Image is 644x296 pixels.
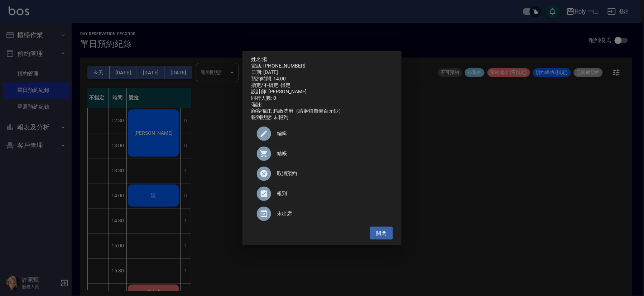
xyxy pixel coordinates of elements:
[251,204,393,224] div: 未出席
[251,144,393,164] a: 結帳
[251,108,393,114] div: 顧客備註: 精緻洗剪（請麻煩自備百元鈔）
[370,227,393,240] button: 關閉
[277,170,387,177] span: 取消預約
[277,210,387,217] span: 未出席
[277,130,387,137] span: 編輯
[251,69,393,76] div: 日期: [DATE]
[251,114,393,121] div: 報到狀態: 未報到
[251,124,393,144] div: 編輯
[251,164,393,184] div: 取消預約
[262,56,267,62] a: 湯
[277,150,387,157] span: 結帳
[251,102,393,108] div: 備註:
[251,76,393,82] div: 預約時間: 14:00
[251,82,393,89] div: 指定/不指定: 指定
[251,95,393,102] div: 同行人數: 0
[277,190,387,197] span: 報到
[251,184,393,204] div: 報到
[251,63,393,69] div: 電話: [PHONE_NUMBER]
[251,89,393,95] div: 設計師: [PERSON_NAME]
[251,56,393,63] p: 姓名:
